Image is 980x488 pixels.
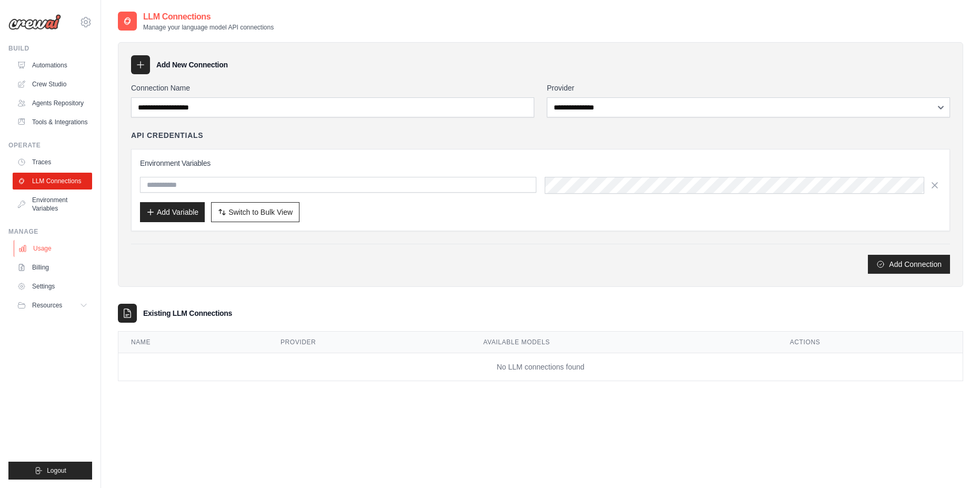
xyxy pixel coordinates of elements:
span: Switch to Bulk View [228,207,293,217]
label: Connection Name [131,83,534,93]
a: Settings [13,278,92,295]
a: Agents Repository [13,95,92,112]
button: Add Connection [868,255,950,274]
div: Manage [8,227,92,236]
a: Billing [13,259,92,276]
img: Logo [8,14,61,30]
th: Actions [777,332,963,353]
h4: API Credentials [131,130,203,141]
a: Traces [13,154,92,171]
span: Logout [47,466,66,475]
span: Resources [32,301,62,310]
label: Provider [547,83,950,93]
a: Automations [13,57,92,74]
td: No LLM connections found [118,353,963,381]
button: Switch to Bulk View [211,202,299,222]
a: Tools & Integrations [13,114,92,131]
th: Provider [268,332,471,353]
a: Crew Studio [13,76,92,93]
h2: LLM Connections [143,11,274,23]
h3: Environment Variables [140,158,941,168]
th: Name [118,332,268,353]
p: Manage your language model API connections [143,23,274,32]
a: LLM Connections [13,173,92,190]
button: Logout [8,462,92,480]
div: Operate [8,141,92,150]
h3: Add New Connection [156,59,228,70]
h3: Existing LLM Connections [143,308,232,318]
th: Available Models [471,332,777,353]
a: Usage [14,240,93,257]
div: Build [8,44,92,53]
button: Resources [13,297,92,314]
button: Add Variable [140,202,205,222]
a: Environment Variables [13,192,92,217]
